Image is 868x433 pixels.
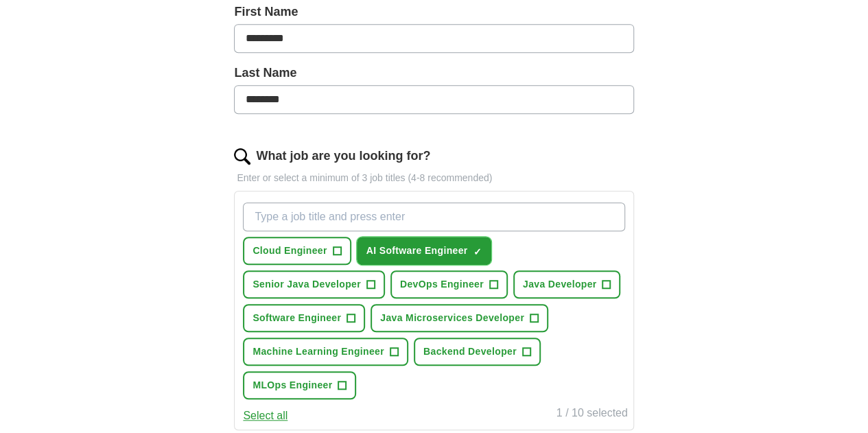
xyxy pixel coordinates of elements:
[243,304,365,332] button: Software Engineer
[234,3,633,21] label: First Name
[357,237,492,265] button: AI Software Engineer✓
[556,405,628,424] div: 1 / 10 selected
[473,246,481,257] span: ✓
[513,270,621,299] button: Java Developer
[253,277,361,292] span: Senior Java Developer
[243,202,624,231] input: Type a job title and press enter
[234,64,633,82] label: Last Name
[253,344,384,359] span: Machine Learning Engineer
[366,244,468,258] span: AI Software Engineer
[253,311,341,325] span: Software Engineer
[243,270,385,299] button: Senior Java Developer
[256,147,430,165] label: What job are you looking for?
[243,408,288,424] button: Select all
[423,344,517,359] span: Backend Developer
[371,304,548,332] button: Java Microservices Developer
[234,171,633,185] p: Enter or select a minimum of 3 job titles (4-8 recommended)
[523,277,597,292] span: Java Developer
[390,270,508,299] button: DevOps Engineer
[243,371,356,399] button: MLOps Engineer
[400,277,484,292] span: DevOps Engineer
[253,244,327,258] span: Cloud Engineer
[380,311,524,325] span: Java Microservices Developer
[253,378,332,393] span: MLOps Engineer
[243,237,351,265] button: Cloud Engineer
[414,338,541,366] button: Backend Developer
[234,148,250,165] img: search.png
[243,338,408,366] button: Machine Learning Engineer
